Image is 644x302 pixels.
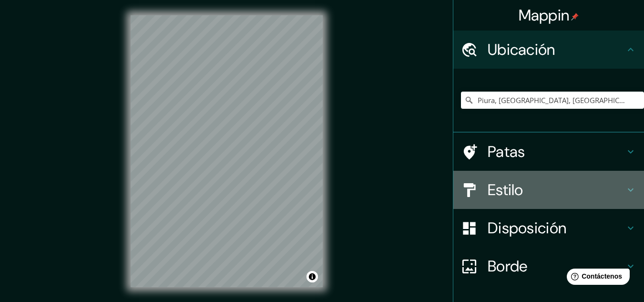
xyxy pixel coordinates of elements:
font: Mappin [519,5,570,25]
font: Ubicación [488,40,555,60]
font: Disposición [488,218,566,238]
font: Estilo [488,180,523,200]
input: Elige tu ciudad o zona [461,92,644,109]
div: Disposición [453,209,644,247]
canvas: Mapa [131,15,323,287]
div: Patas [453,133,644,171]
font: Borde [488,256,528,276]
iframe: Lanzador de widgets de ayuda [559,265,634,292]
button: Activar o desactivar atribución [307,271,318,282]
div: Estilo [453,171,644,209]
div: Borde [453,247,644,285]
font: Patas [488,142,525,162]
div: Ubicación [453,31,644,69]
img: pin-icon.png [571,13,579,21]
